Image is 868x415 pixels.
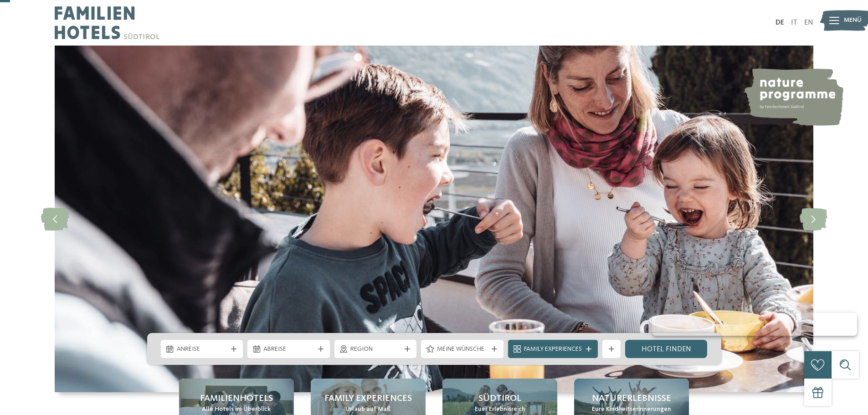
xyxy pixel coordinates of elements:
[776,19,784,26] a: DE
[475,405,525,414] span: Euer Erlebnisreich
[437,345,488,354] span: Meine Wünsche
[200,392,273,405] span: Familienhotels
[202,405,271,414] span: Alle Hotels im Überblick
[478,392,521,405] span: Südtirol
[55,46,813,392] img: Familienhotels Südtirol: The happy family places
[625,340,708,358] a: Hotel finden
[743,68,843,126] img: nature programme by Familienhotels Südtirol
[177,345,227,354] span: Anreise
[791,19,797,26] a: IT
[350,345,401,354] span: Region
[524,345,582,354] span: Family Experiences
[804,19,813,26] a: EN
[263,345,314,354] span: Abreise
[592,405,671,414] span: Eure Kindheitserinnerungen
[345,405,390,414] span: Urlaub auf Maß
[592,392,671,405] span: Naturerlebnisse
[844,16,862,25] span: Menü
[324,392,412,405] span: Family Experiences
